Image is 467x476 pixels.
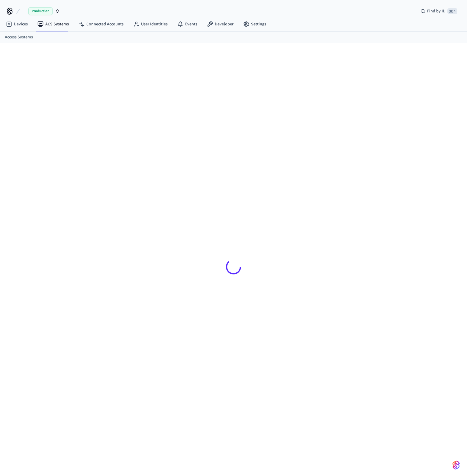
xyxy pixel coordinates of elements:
span: Production [28,7,53,15]
a: Events [172,19,202,30]
span: Find by ID [427,8,446,14]
a: Access Systems [5,34,33,40]
a: User Identities [128,19,172,30]
a: Connected Accounts [74,19,128,30]
a: Developer [202,19,238,30]
a: ACS Systems [33,19,74,30]
span: ⌘ K [447,8,457,14]
a: Settings [238,19,271,30]
img: SeamLogoGradient.69752ec5.svg [453,460,460,470]
a: Devices [1,19,33,30]
div: Find by ID⌘ K [416,6,462,17]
